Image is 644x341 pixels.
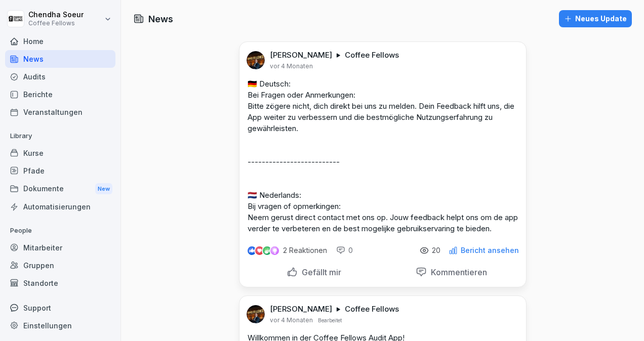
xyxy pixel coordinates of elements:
p: [PERSON_NAME] [270,50,332,60]
p: Kommentieren [427,267,487,277]
img: like [248,246,256,254]
a: Berichte [5,86,115,103]
p: [PERSON_NAME] [270,304,332,314]
p: 20 [432,246,440,254]
a: Standorte [5,274,115,292]
a: Automatisierungen [5,198,115,216]
div: 0 [336,245,353,255]
p: Chendha Soeur [28,11,84,19]
p: Coffee Fellows [28,20,84,27]
p: Library [5,128,115,144]
a: Veranstaltungen [5,103,115,121]
div: Support [5,299,115,317]
a: Kurse [5,144,115,162]
p: Gefällt mir [298,267,341,277]
p: vor 4 Monaten [270,316,313,324]
h1: News [148,12,173,26]
img: love [256,247,263,254]
a: DokumenteNew [5,180,115,198]
div: Dokumente [5,180,115,198]
a: Gruppen [5,257,115,274]
p: Bearbeitet [318,316,342,324]
button: Neues Update [559,10,632,27]
p: 🇩🇪 Deutsch: Bei Fragen oder Anmerkungen: Bitte zögere nicht, dich direkt bei uns zu melden. Dein ... [248,78,518,234]
a: Mitarbeiter [5,239,115,257]
p: Bericht ansehen [461,246,519,254]
a: Pfade [5,162,115,180]
div: New [95,183,112,195]
a: Home [5,32,115,50]
a: News [5,50,115,68]
img: b5snj1uidopgfvgffwj2cbco.png [247,305,265,323]
div: Neues Update [564,13,627,24]
p: People [5,223,115,239]
img: celebrate [263,246,271,255]
a: Einstellungen [5,317,115,334]
a: Audits [5,68,115,86]
img: inspiring [270,246,279,255]
img: b5snj1uidopgfvgffwj2cbco.png [247,51,265,69]
p: vor 4 Monaten [270,62,313,70]
p: 2 Reaktionen [283,246,327,254]
p: Coffee Fellows [345,304,399,314]
p: Coffee Fellows [345,50,399,60]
